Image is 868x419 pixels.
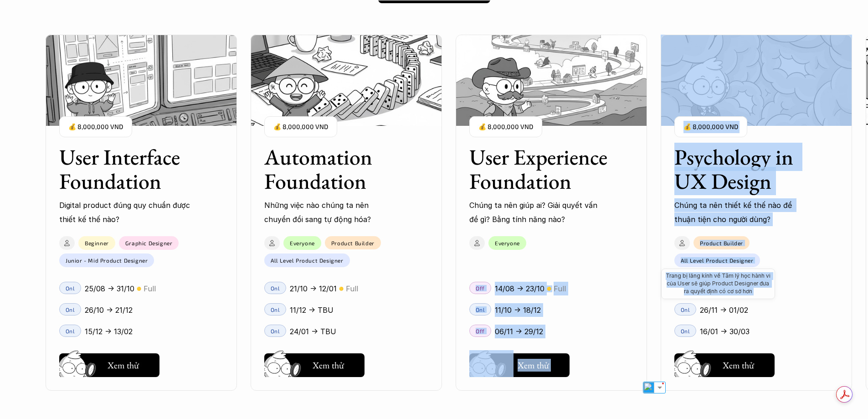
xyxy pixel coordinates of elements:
[666,272,770,295] p: Trang bị lăng kính về Tâm lý học hành vi của User sẽ giúp Product Designer đưa ra quyết định có c...
[68,121,123,133] p: 💰 8,000,000 VND
[271,306,280,312] p: Onl
[547,285,551,292] p: 🟡
[681,306,690,312] p: Onl
[469,145,611,193] h3: User Experience Foundation
[674,350,775,377] a: Xem thử
[331,239,375,246] p: Product Builder
[264,350,365,377] a: Xem thử
[469,353,570,377] button: Xem thử
[271,327,280,334] p: Onl
[59,198,191,226] p: Digital product đúng quy chuẩn được thiết kế thế nào?
[700,303,748,317] p: 26/11 -> 01/02
[681,327,690,334] p: Onl
[108,359,141,372] h5: Xem thử
[518,359,551,372] h5: Xem thử
[346,282,358,295] p: Full
[290,282,337,295] p: 21/10 -> 12/01
[313,359,346,372] h5: Xem thử
[723,359,756,372] h5: Xem thử
[59,353,159,377] button: Xem thử
[674,353,775,377] button: Xem thử
[700,239,743,246] p: Product Builder
[59,350,159,377] a: Xem thử
[495,282,544,295] p: 14/08 -> 23/10
[85,240,109,246] p: Beginner
[271,285,280,291] p: Onl
[85,282,134,295] p: 25/08 -> 31/10
[674,198,806,226] p: Chúng ta nên thiết kế thế nào để thuận tiện cho người dùng?
[495,303,541,317] p: 11/10 -> 18/12
[271,257,344,264] p: All Level Product Designer
[700,325,750,338] p: 16/01 -> 30/03
[495,240,520,246] p: Everyone
[290,325,336,338] p: 24/01 -> TBU
[85,303,133,317] p: 26/10 -> 21/12
[674,145,816,193] h3: Psychology in UX Design
[85,325,133,338] p: 15/12 -> 13/02
[339,285,344,292] p: 🟡
[273,121,328,133] p: 💰 8,000,000 VND
[264,353,365,377] button: Xem thử
[681,257,754,264] p: All Level Product Designer
[290,240,315,246] p: Everyone
[476,306,485,312] p: Onl
[476,327,485,334] p: Off
[683,121,738,133] p: 💰 8,000,000 VND
[144,282,156,295] p: Full
[66,257,148,264] p: Junior - Mid Product Designer
[554,282,566,295] p: Full
[59,145,200,193] h3: User Interface Foundation
[264,145,406,193] h3: Automation Foundation
[469,198,601,226] p: Chúng ta nên giúp ai? Giải quyết vấn đề gì? Bằng tính năng nào?
[478,121,533,133] p: 💰 8,000,000 VND
[476,285,485,291] p: Off
[495,325,543,338] p: 06/11 -> 29/12
[264,198,396,226] p: Những việc nào chúng ta nên chuyển đổi sang tự động hóa?
[125,240,173,246] p: Graphic Designer
[469,350,570,377] a: Xem thử
[290,303,334,317] p: 11/12 -> TBU
[137,285,141,292] p: 🟡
